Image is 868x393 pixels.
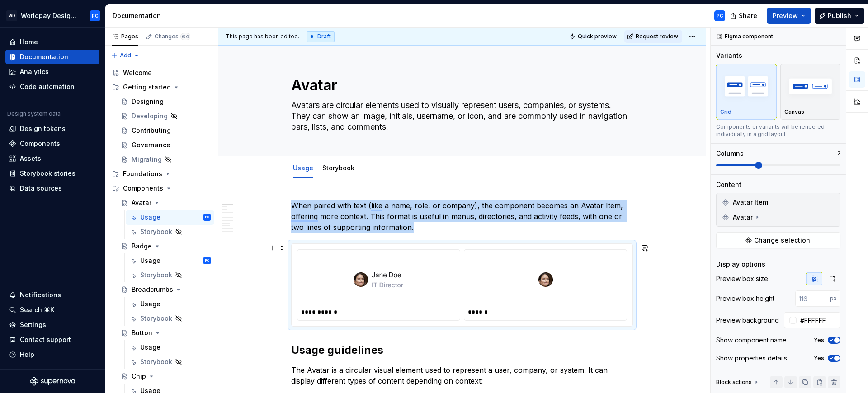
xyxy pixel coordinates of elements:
a: Usage [126,297,214,311]
a: Designing [117,94,214,109]
button: Publish [815,8,864,24]
svg: Supernova Logo [30,377,75,386]
div: Columns [716,149,744,158]
span: This page has been edited. [226,33,299,40]
div: Contributing [132,126,171,135]
div: Search ⌘K [20,305,54,314]
div: Migrating [132,155,162,164]
button: placeholderCanvas [780,64,841,120]
textarea: Avatars are circular elements used to visually represent users, companies, or systems. They can s... [289,98,631,134]
button: WDWorldpay Design SystemPC [2,6,103,25]
div: Code automation [20,82,75,91]
button: placeholderGrid [716,64,777,120]
span: Publish [828,11,851,20]
div: Settings [20,320,46,329]
div: Data sources [20,184,62,193]
a: Storybook [126,225,214,239]
div: Usage [140,299,160,309]
div: Welcome [123,68,152,77]
a: Governance [117,138,214,152]
div: Worldpay Design System [21,11,79,20]
a: Developing [117,109,214,123]
div: Avatar [718,210,838,225]
div: Avatar Item [718,195,838,210]
a: Settings [5,318,99,332]
div: Preview box height [716,294,774,303]
button: Contact support [5,332,99,347]
a: Storybook [126,311,214,326]
div: Contact support [20,335,71,344]
a: Badge [117,239,214,253]
div: WD [6,10,17,21]
div: Preview background [716,316,779,325]
a: Chip [117,369,214,384]
span: Add [120,52,131,59]
p: Grid [720,108,731,116]
div: Governance [132,140,170,150]
span: Request review [636,33,678,40]
div: Foundations [108,167,214,181]
div: Developing [132,112,168,121]
a: Usage [126,340,214,355]
div: Block actions [716,379,752,386]
a: Data sources [5,181,99,196]
div: Show component name [716,336,787,345]
button: Add [108,49,142,62]
button: Request review [624,30,682,43]
div: Avatar [132,198,151,207]
div: Breadcrumbs [132,285,173,294]
label: Yes [814,355,824,362]
p: 2 [837,150,840,157]
div: Usage [140,213,160,222]
a: Home [5,35,99,49]
div: Getting started [108,80,214,94]
div: Variants [716,51,742,60]
div: Storybook [140,227,172,236]
div: Storybook [140,271,172,280]
a: Analytics [5,65,99,79]
div: Notifications [20,290,61,299]
div: Components [20,139,60,148]
div: Storybook [140,314,172,323]
div: Design tokens [20,124,66,133]
a: Storybook stories [5,166,99,181]
div: Components or variants will be rendered individually in a grid layout [716,123,840,138]
button: Search ⌘K [5,303,99,317]
div: Components [108,181,214,196]
h2: Usage guidelines [291,343,633,357]
a: Avatar [117,196,214,210]
button: Quick preview [566,30,621,43]
a: Storybook [126,355,214,369]
div: Content [716,180,741,189]
div: Storybook [140,357,172,366]
div: Usage [140,256,160,265]
div: PC [717,12,723,19]
p: Canvas [784,108,804,116]
div: Help [20,350,34,359]
span: Preview [773,11,798,20]
a: Storybook [322,164,354,172]
div: Documentation [20,52,68,61]
div: Draft [307,31,335,42]
div: Chip [132,372,146,381]
a: UsagePC [126,253,214,268]
span: 64 [180,33,190,40]
a: Breadcrumbs [117,282,214,297]
div: Button [132,328,152,337]
a: Documentation [5,50,99,64]
div: PC [205,256,209,265]
a: Storybook [126,268,214,282]
button: Share [726,8,763,24]
button: Preview [767,8,811,24]
div: Design system data [7,110,61,117]
div: PC [205,213,209,222]
span: Avatar [733,213,753,222]
a: Welcome [108,65,214,80]
input: Auto [797,312,840,328]
button: Notifications [5,288,99,302]
input: 116 [795,290,830,307]
p: px [830,295,837,302]
div: Changes [155,33,190,40]
div: Documentation [113,11,214,20]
